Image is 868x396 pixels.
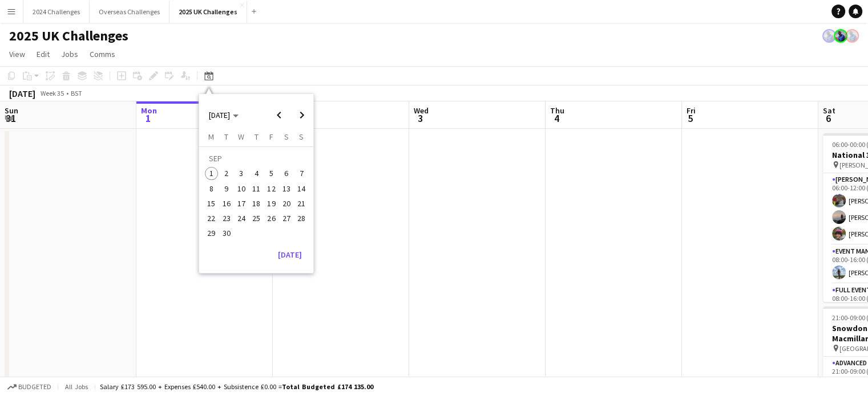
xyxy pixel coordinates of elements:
[265,167,278,181] span: 5
[234,211,249,226] button: 24-09-2025
[219,181,233,196] button: 09-09-2025
[280,167,293,181] span: 6
[290,104,313,126] button: Next month
[294,181,309,196] button: 14-09-2025
[18,383,51,391] span: Budgeted
[269,132,273,142] span: F
[282,382,373,391] span: Total Budgeted £174 135.00
[294,196,309,211] button: 21-09-2025
[6,381,53,393] button: Budgeted
[209,110,230,120] span: [DATE]
[234,196,249,211] button: 17-09-2025
[220,227,233,240] span: 30
[204,151,309,166] td: SEP
[265,197,278,210] span: 19
[279,166,294,181] button: 06-09-2025
[265,211,278,225] span: 26
[238,132,244,142] span: W
[205,182,219,195] span: 8
[294,211,308,225] span: 28
[414,105,429,116] span: Wed
[273,246,306,264] button: [DATE]
[63,382,90,391] span: All jobs
[249,182,263,195] span: 11
[249,196,264,211] button: 18-09-2025
[219,226,233,240] button: 30-09-2025
[37,49,50,59] span: Edit
[548,112,564,125] span: 4
[38,89,66,97] span: Week 35
[294,211,309,226] button: 28-09-2025
[85,47,120,62] a: Comms
[32,47,54,62] a: Edit
[205,167,219,181] span: 1
[219,211,233,226] button: 23-09-2025
[280,197,293,210] span: 20
[234,181,249,196] button: 10-09-2025
[169,1,247,23] button: 2025 UK Challenges
[5,47,30,62] a: View
[279,181,294,196] button: 13-09-2025
[249,167,263,181] span: 4
[9,88,35,99] div: [DATE]
[205,227,219,240] span: 29
[100,382,373,391] div: Salary £173 595.00 + Expenses £540.00 + Subsistence £0.00 =
[294,197,308,210] span: 21
[220,197,233,210] span: 16
[90,49,115,59] span: Comms
[204,105,243,125] button: Choose month and year
[224,132,228,142] span: T
[249,197,263,210] span: 18
[823,105,835,116] span: Sat
[284,132,289,142] span: S
[280,211,293,225] span: 27
[412,112,429,125] span: 3
[294,167,308,181] span: 7
[56,47,83,62] a: Jobs
[249,211,263,225] span: 25
[294,166,309,181] button: 07-09-2025
[268,104,290,126] button: Previous month
[220,167,233,181] span: 2
[204,196,219,211] button: 15-09-2025
[264,196,278,211] button: 19-09-2025
[249,166,264,181] button: 04-09-2025
[265,182,278,195] span: 12
[264,166,278,181] button: 05-09-2025
[845,29,859,43] app-user-avatar: Andy Baker
[204,166,219,181] button: 01-09-2025
[219,166,233,181] button: 02-09-2025
[71,89,82,97] div: BST
[279,211,294,226] button: 27-09-2025
[249,211,264,226] button: 25-09-2025
[205,197,219,210] span: 15
[204,226,219,240] button: 29-09-2025
[220,211,233,225] span: 23
[687,105,696,116] span: Fri
[208,132,214,142] span: M
[685,112,696,125] span: 5
[264,181,278,196] button: 12-09-2025
[23,1,90,23] button: 2024 Challenges
[264,211,278,226] button: 26-09-2025
[9,27,128,44] h1: 2025 UK Challenges
[220,182,233,195] span: 9
[61,49,78,59] span: Jobs
[141,105,157,116] span: Mon
[9,49,25,59] span: View
[90,1,169,23] button: Overseas Challenges
[219,196,233,211] button: 16-09-2025
[235,167,248,181] span: 3
[255,132,259,142] span: T
[5,105,18,116] span: Sun
[822,29,836,43] app-user-avatar: Andy Baker
[205,211,219,225] span: 22
[234,166,249,181] button: 03-09-2025
[249,181,264,196] button: 11-09-2025
[821,112,835,125] span: 6
[204,211,219,226] button: 22-09-2025
[235,182,248,195] span: 10
[3,112,18,125] span: 31
[204,181,219,196] button: 08-09-2025
[235,211,248,225] span: 24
